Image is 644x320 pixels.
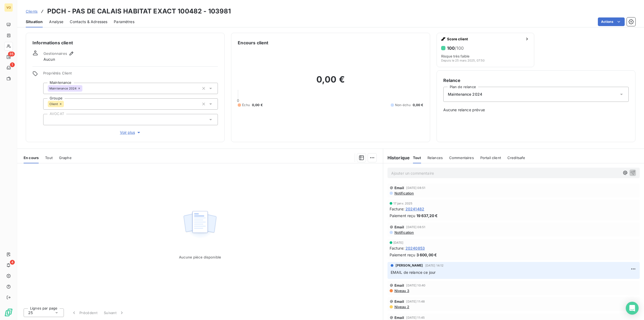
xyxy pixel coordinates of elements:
span: [DATE] 08:51 [406,225,425,229]
span: Portail client [480,156,501,160]
h3: PDCH - PAS DE CALAIS HABITAT EXACT 100482 - 103981 [47,6,231,16]
span: Depuis le 25 mars 2025, 07:50 [441,59,485,62]
h6: 100 [447,45,464,51]
h6: Relance [443,77,629,84]
span: Notification [394,230,414,235]
span: Score client [447,37,523,41]
span: Facture : [390,245,404,251]
span: Niveau 2 [394,305,409,309]
span: 1 [10,62,15,67]
span: Contacts & Adresses [70,19,107,24]
span: 35 [8,52,15,56]
span: Situation [26,19,43,24]
span: 0,00 € [413,103,423,107]
span: [DATE] [393,241,404,244]
span: [PERSON_NAME] [396,263,423,268]
h2: 0,00 € [238,74,423,90]
span: Non-échu [395,103,411,107]
button: Suivant [101,307,128,318]
span: Niveau 3 [394,289,409,293]
input: Ajouter une valeur [64,102,68,106]
button: Actions [598,17,625,26]
button: Score client100/100Risque très faibleDepuis le 25 mars 2025, 07:50 [437,33,535,67]
span: EMAIL de relance ce jour [391,270,436,275]
span: [DATE] 11:45 [406,316,425,319]
span: Commentaires [449,156,474,160]
span: 25 [28,310,33,315]
div: VO [4,3,13,12]
span: Maintenance 2024 [49,87,76,90]
span: 0,00 € [252,103,263,107]
span: Aucune relance prévue [443,107,629,113]
span: [DATE] 08:51 [406,186,425,189]
span: 19 637,20 € [416,213,438,218]
span: 20240853 [405,245,425,251]
span: Email [394,299,404,304]
h6: Informations client [32,39,218,46]
span: Clients [26,9,38,13]
span: Échu [242,103,250,107]
span: En cours [24,156,39,160]
input: Ajouter une valeur [82,86,87,91]
a: 1 [4,63,13,72]
span: Analyse [49,19,63,24]
span: 3 600,00 € [416,252,437,258]
h6: Encours client [238,39,268,46]
span: Paramètres [114,19,134,24]
a: Clients [26,9,38,14]
span: Tout [413,156,421,160]
span: Paiement reçu [390,252,415,258]
img: Empty state [183,208,217,241]
span: Maintenance 2024 [448,92,482,97]
span: [DATE] 14:12 [425,264,444,267]
span: 20241482 [405,206,424,212]
span: Relances [427,156,443,160]
h6: Historique [383,154,410,161]
span: Aucune pièce disponible [179,255,221,259]
button: Précédent [68,307,101,318]
span: Voir plus [120,130,141,135]
span: Email [394,315,404,320]
a: 35 [4,53,13,61]
span: [DATE] 11:48 [406,300,425,303]
img: Logo LeanPay [4,308,13,317]
span: 17 janv. 2025 [393,202,413,205]
span: 4 [10,260,15,265]
span: 0 [237,98,239,103]
span: Gestionnaires [43,51,67,56]
span: Email [394,186,404,190]
span: Paiement reçu [390,213,415,218]
div: Open Intercom Messenger [626,302,639,315]
span: Notification [394,191,414,195]
span: Email [394,225,404,229]
span: Client [49,102,58,106]
span: Propriétés Client [43,71,218,78]
span: Risque très faible [441,54,470,58]
span: Graphe [59,156,72,160]
input: Ajouter une valeur [48,117,52,122]
span: [DATE] 10:40 [406,284,425,287]
span: Tout [45,156,53,160]
span: Facture : [390,206,404,212]
button: Voir plus [43,130,218,135]
span: /100 [455,45,464,51]
span: Aucun [43,57,55,62]
span: Email [394,283,404,287]
span: Creditsafe [507,156,525,160]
